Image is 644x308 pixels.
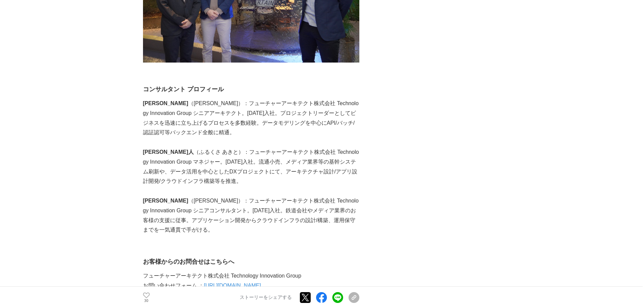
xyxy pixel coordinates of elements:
strong: [PERSON_NAME] [143,100,188,106]
p: お問い合わせフォーム ： [143,281,359,291]
p: 30 [143,299,150,302]
p: （[PERSON_NAME]）：フューチャーアーキテクト株式会社 Technology Innovation Group シニアアーキテクト。[DATE]入社。プロジェクトリーダーとしてビジネス... [143,99,359,138]
p: （ふるくさ あきと）：フューチャーアーキテクト株式会社 Technology Innovation Group マネジャー。[DATE]入社。流通小売、メディア業界等の基幹システム刷新や、データ... [143,147,359,186]
p: ストーリーをシェアする [240,294,292,301]
strong: [PERSON_NAME] [143,198,188,204]
h3: コンサルタント プロフィール [143,85,359,94]
h3: お客様からのお問合せはこちらへ [143,257,359,267]
p: （[PERSON_NAME]）：フューチャーアーキテクト株式会社 Technology Innovation Group シニアコンサルタント。[DATE]入社。鉄道会社やメディア業界のお客様の... [143,196,359,235]
a: [URL][DOMAIN_NAME] [204,283,261,288]
strong: [PERSON_NAME]人 [143,149,194,155]
p: フューチャーアーキテクト株式会社 Technology Innovation Group [143,271,359,281]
